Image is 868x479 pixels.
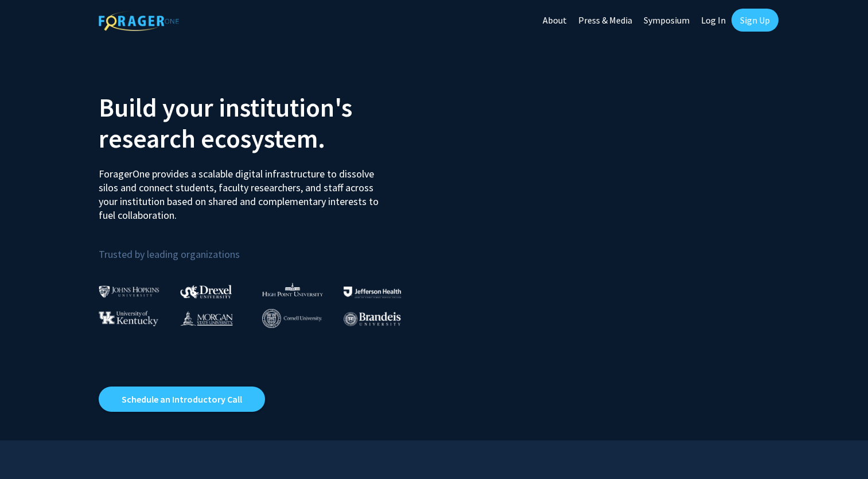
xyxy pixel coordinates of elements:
img: Drexel University [180,285,232,298]
img: High Point University [262,283,323,296]
img: Cornell University [262,309,322,328]
p: ForagerOne provides a scalable digital infrastructure to dissolve silos and connect students, fac... [99,159,387,222]
img: Johns Hopkins University [99,285,159,298]
a: Opens in a new tab [99,387,265,412]
img: Brandeis University [344,312,401,326]
img: Thomas Jefferson University [344,287,401,298]
p: Trusted by leading organizations [99,231,426,263]
img: ForagerOne Logo [99,11,179,31]
img: University of Kentucky [99,311,158,326]
a: Sign Up [731,9,779,32]
img: Morgan State University [180,311,233,326]
h2: Build your institution's research ecosystem. [99,92,426,154]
